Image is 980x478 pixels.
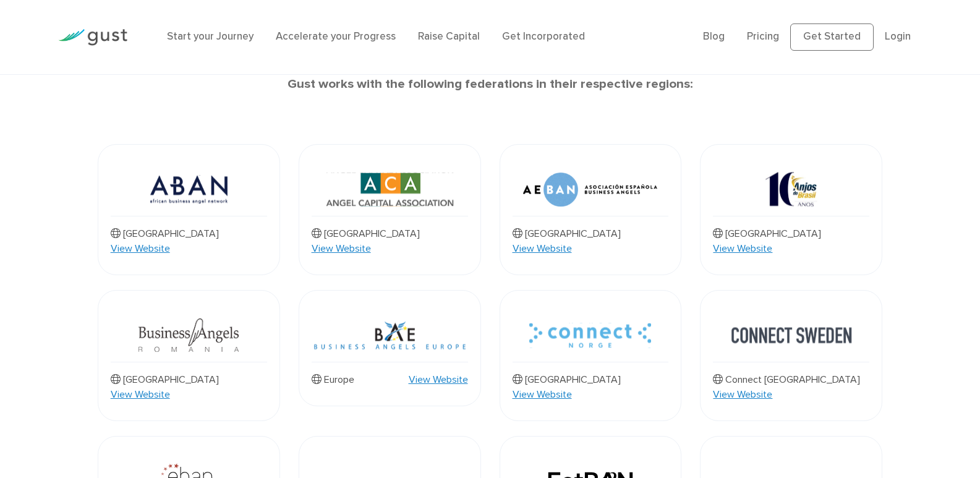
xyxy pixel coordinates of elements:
p: [GEOGRAPHIC_DATA] [111,226,219,241]
a: Login [885,30,911,43]
a: View Website [513,387,572,402]
img: Aca [326,163,454,216]
a: View Website [312,241,371,256]
a: View Website [713,241,772,256]
p: [GEOGRAPHIC_DATA] [713,226,821,241]
a: Accelerate your Progress [276,30,396,43]
p: Connect [GEOGRAPHIC_DATA] [713,372,860,387]
a: Start your Journey [167,30,254,43]
a: Get Started [790,23,874,51]
img: Gust Logo [58,29,127,46]
p: [GEOGRAPHIC_DATA] [312,226,420,241]
p: [GEOGRAPHIC_DATA] [111,372,219,387]
img: 10 Anjo [765,163,817,216]
a: View Website [513,241,572,256]
a: Pricing [747,30,779,43]
a: View Website [409,372,468,387]
a: Raise Capital [418,30,480,43]
img: Bae [312,309,468,362]
img: Aeban [523,163,657,216]
p: Europe [312,372,354,387]
a: View Website [111,387,170,402]
a: View Website [111,241,170,256]
img: Connect [529,309,651,362]
img: Connect Sweden [730,309,853,362]
img: Aban [150,163,228,216]
img: Business Angels [138,309,239,362]
a: Get Incorporated [502,30,585,43]
p: [GEOGRAPHIC_DATA] [513,226,621,241]
strong: Gust works with the following federations in their respective regions: [288,76,693,92]
a: Blog [703,30,725,43]
p: [GEOGRAPHIC_DATA] [513,372,621,387]
a: View Website [713,387,772,402]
